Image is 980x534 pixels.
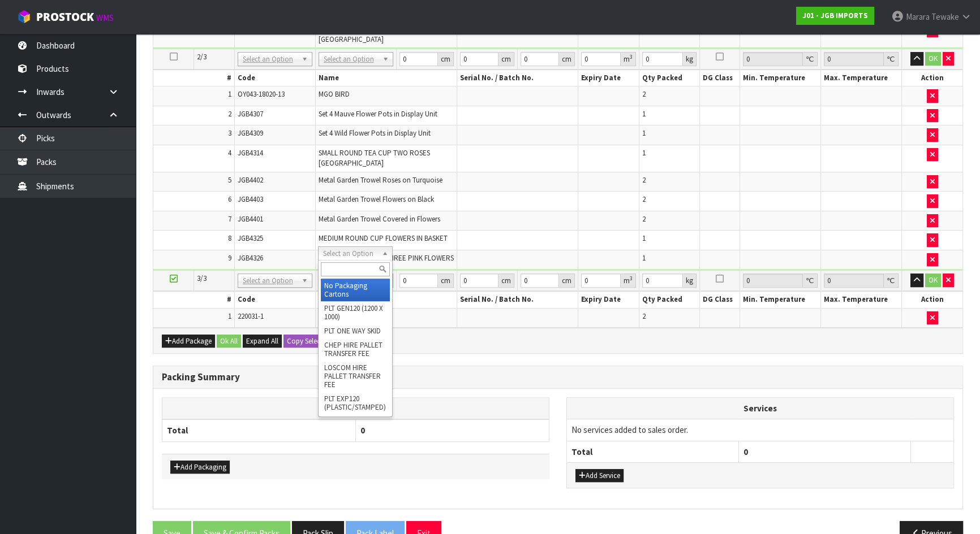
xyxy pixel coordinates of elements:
[621,273,636,288] div: m
[321,338,390,361] li: CHEP HIRE PALLET TRANSFER FEE
[228,194,231,204] span: 6
[319,233,448,243] span: MEDIUM ROUND CUP FLOWERS IN BASKET
[319,24,425,44] span: SMALL WATERING CAN TWO ROSES [GEOGRAPHIC_DATA]
[238,175,263,185] span: JGB4402
[925,52,941,66] button: OK
[321,301,390,324] li: PLT GEN120 (1200 X 1000)
[931,11,959,22] span: Tewake
[642,109,646,119] span: 1
[153,292,234,308] th: #
[906,11,930,22] span: Marara
[246,336,278,346] span: Expand All
[457,70,578,86] th: Serial No. / Batch No.
[559,273,575,288] div: cm
[925,273,941,287] button: OK
[567,398,953,419] th: Services
[228,214,231,224] span: 7
[796,7,874,25] a: J01 - JGB IMPORTS
[162,419,356,441] th: Total
[234,292,315,308] th: Code
[162,372,954,383] h3: Packing Summary
[323,247,377,261] span: Select an Option
[243,53,297,66] span: Select an Option
[319,109,437,119] span: Set 4 Mauve Flower Pots in Display Unit
[621,52,636,66] div: m
[238,148,263,158] span: JGB4314
[902,70,962,86] th: Action
[683,52,697,66] div: kg
[803,273,818,288] div: ℃
[803,52,818,66] div: ℃
[639,292,699,308] th: Qty Packed
[321,361,390,392] li: LOSCOM HIRE PALLET TRANSFER FEE
[153,70,234,86] th: #
[234,70,315,86] th: Code
[884,52,899,66] div: ℃
[567,419,953,441] td: No services added to sales order.
[238,109,263,119] span: JGB4307
[228,128,231,138] span: 3
[699,70,740,86] th: DG Class
[238,233,263,243] span: JGB4325
[457,292,578,308] th: Serial No. / Batch No.
[319,194,434,204] span: Metal Garden Trowel Flowers on Black
[197,52,207,62] span: 2/3
[639,70,699,86] th: Qty Packed
[315,70,457,86] th: Name
[315,292,457,308] th: Name
[228,233,231,243] span: 8
[498,52,514,66] div: cm
[802,11,868,20] strong: J01 - JGB IMPORTS
[642,233,646,243] span: 1
[699,292,740,308] th: DG Class
[217,335,241,348] button: Ok All
[283,335,333,348] button: Copy Selected
[642,253,646,263] span: 1
[740,292,821,308] th: Min. Temperature
[438,273,454,288] div: cm
[228,311,231,321] span: 1
[642,214,646,224] span: 2
[438,52,454,66] div: cm
[197,273,207,283] span: 3/3
[228,253,231,263] span: 9
[642,89,646,99] span: 2
[567,441,739,462] th: Total
[228,148,231,158] span: 4
[319,175,442,185] span: Metal Garden Trowel Roses on Turquoise
[498,273,514,288] div: cm
[238,128,263,138] span: JGB4309
[884,273,899,288] div: ℃
[319,128,431,138] span: Set 4 Wild Flower Pots in Display Unit
[743,446,748,457] span: 0
[238,253,263,263] span: JGB4326
[238,311,264,321] span: 220031-1
[162,398,549,420] th: Packagings
[96,12,114,23] small: WMS
[683,273,697,288] div: kg
[238,194,263,204] span: JGB4403
[642,311,646,321] span: 2
[642,194,646,204] span: 2
[162,335,215,348] button: Add Package
[821,292,902,308] th: Max. Temperature
[17,10,31,24] img: cube-alt.png
[324,53,378,66] span: Select an Option
[228,175,231,185] span: 5
[578,292,639,308] th: Expiry Date
[642,175,646,185] span: 2
[170,461,230,474] button: Add Packaging
[575,469,624,483] button: Add Service
[36,10,94,24] span: ProStock
[243,335,282,348] button: Expand All
[319,89,350,99] span: MGO BIRD
[228,109,231,119] span: 2
[321,392,390,414] li: PLT EXP120 (PLASTIC/STAMPED)
[630,275,633,282] sup: 3
[228,89,231,99] span: 1
[642,148,646,158] span: 1
[319,214,440,224] span: Metal Garden Trowel Covered in Flowers
[642,128,646,138] span: 1
[319,148,430,168] span: SMALL ROUND TEA CUP TWO ROSES [GEOGRAPHIC_DATA]
[630,53,633,60] sup: 3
